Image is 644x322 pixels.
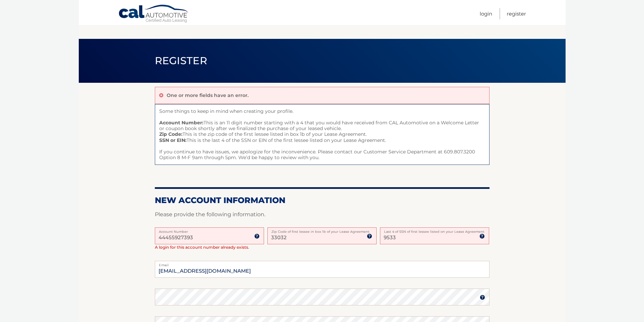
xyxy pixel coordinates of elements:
input: Zip Code [267,227,377,244]
img: tooltip.svg [480,295,485,300]
span: Register [155,54,208,67]
input: SSN or EIN (last 4 digits only) [380,227,489,244]
strong: Zip Code: [159,131,183,137]
a: Cal Automotive [118,4,189,24]
label: Zip Code of first lessee in box 1b of your Lease Agreement [267,227,377,233]
span: Some things to keep in mind when creating your profile. This is an 11 digit number starting with ... [155,104,490,165]
a: Login [480,8,492,19]
label: Email [155,261,490,266]
span: A login for this account number already exists. [155,245,249,250]
img: tooltip.svg [479,233,485,239]
strong: Account Number: [159,120,204,126]
input: Email [155,261,490,278]
h2: New Account Information [155,195,490,205]
input: Account Number [155,227,264,244]
img: tooltip.svg [254,233,260,239]
img: tooltip.svg [367,233,372,239]
p: Please provide the following information. [155,210,490,219]
p: One or more fields have an error. [167,92,248,98]
label: Account Number [155,227,264,233]
a: Register [507,8,526,19]
label: Last 4 of SSN of first lessee listed on your Lease Agreement [380,227,489,233]
strong: SSN or EIN: [159,137,187,143]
